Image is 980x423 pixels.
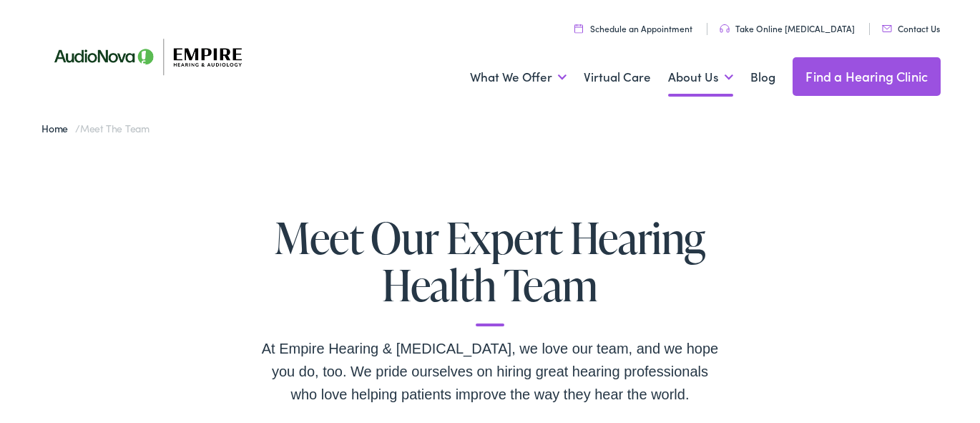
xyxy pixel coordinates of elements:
img: utility icon [720,24,730,33]
span: Meet the Team [80,121,150,135]
img: utility icon [882,25,892,32]
a: Take Online [MEDICAL_DATA] [720,22,855,34]
a: About Us [668,51,733,104]
a: Contact Us [882,22,940,34]
a: What We Offer [470,51,567,104]
a: Home [41,121,75,135]
a: Schedule an Appointment [574,22,692,34]
span: / [41,121,150,135]
a: Find a Hearing Clinic [793,57,941,96]
h1: Meet Our Expert Hearing Health Team [261,214,719,326]
img: utility icon [574,24,583,33]
div: At Empire Hearing & [MEDICAL_DATA], we love our team, and we hope you do, too. We pride ourselves... [261,337,719,406]
a: Blog [750,51,775,104]
a: Virtual Care [584,51,651,104]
